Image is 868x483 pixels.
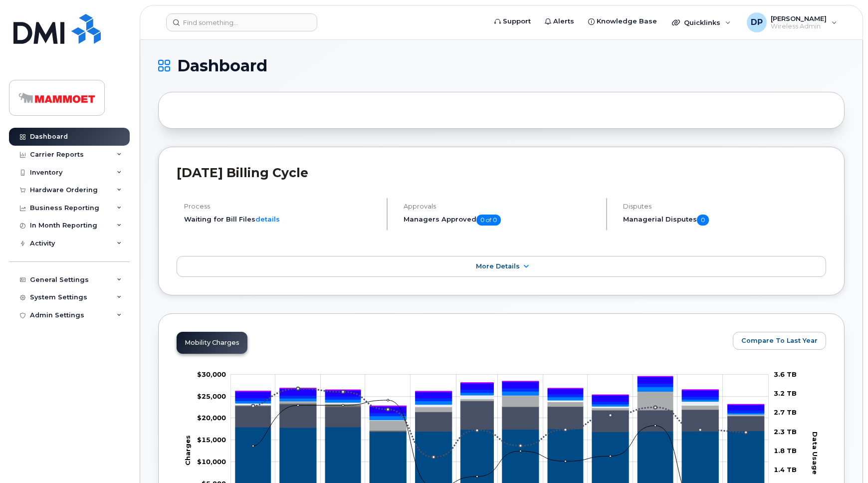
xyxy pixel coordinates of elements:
[235,377,764,413] g: HST
[774,466,797,474] tspan: 1.4 TB
[741,336,818,345] span: Compare To Last Year
[774,389,797,397] tspan: 3.2 TB
[197,392,226,400] g: $0
[177,58,267,73] span: Dashboard
[197,414,226,422] tspan: $20,000
[177,165,826,180] h2: [DATE] Billing Cycle
[184,435,192,466] tspan: Charges
[197,414,226,422] g: $0
[197,370,226,378] g: $0
[476,262,520,270] span: More Details
[774,447,797,455] tspan: 1.8 TB
[623,215,826,226] h5: Managerial Disputes
[404,215,598,226] h5: Managers Approved
[235,387,764,420] g: Features
[235,384,764,416] g: GST
[825,440,861,476] iframe: Messenger Launcher
[197,392,226,400] tspan: $25,000
[255,215,280,223] a: details
[197,458,226,466] tspan: $10,000
[697,215,709,226] span: 0
[774,428,797,436] tspan: 2.3 TB
[733,332,826,350] button: Compare To Last Year
[811,432,819,475] tspan: Data Usage
[404,203,598,210] h4: Approvals
[197,458,226,466] g: $0
[774,370,797,378] tspan: 3.6 TB
[235,401,764,432] g: Roaming
[184,203,378,210] h4: Process
[184,215,378,224] li: Waiting for Bill Files
[476,215,501,226] span: 0 of 0
[197,436,226,444] g: $0
[235,376,764,406] g: QST
[774,409,797,417] tspan: 2.7 TB
[197,370,226,378] tspan: $30,000
[197,436,226,444] tspan: $15,000
[623,203,826,210] h4: Disputes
